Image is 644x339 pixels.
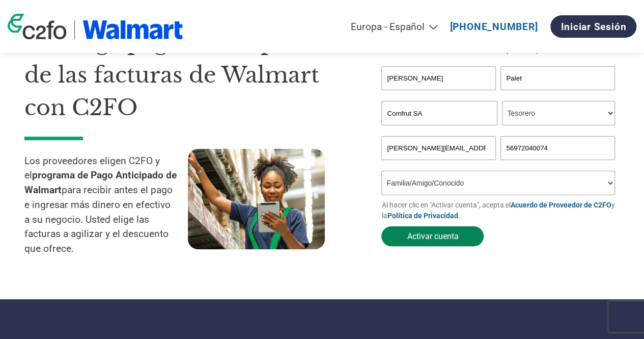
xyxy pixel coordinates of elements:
[387,212,458,220] a: Política de Privacidad
[188,149,325,249] img: supply chain worker
[24,169,177,196] strong: programa de Pago Anticipado de Walmart
[381,91,495,97] div: Invalid first name or first name is too long
[8,14,67,39] img: c2fo logo
[82,20,183,39] img: Walmart
[381,200,620,221] p: Al hacer clic en "Activar cuenta", acepta el y la .
[381,161,495,167] div: Inavlid Email Address
[500,91,614,97] div: Invalid last name or last name is too long
[24,25,351,124] h1: Obtenga pagos anticipados de las facturas de Walmart con C2FO
[550,15,636,38] a: Iniciar sesión
[510,201,611,209] a: Acuerdo de Proveedor de C2FO
[500,161,614,167] div: Inavlid Phone Number
[381,66,495,90] input: Nombre*
[381,136,495,160] input: Invalid Email format
[502,101,614,125] select: Title/Role
[24,154,188,257] p: Los proveedores eligen C2FO y el para recibir antes el pago e ingresar más dinero en efectivo a s...
[500,136,614,160] input: Teléfono*
[381,226,484,246] button: Activar cuenta
[450,21,538,33] a: [PHONE_NUMBER]
[500,66,614,90] input: Apellido*
[381,101,497,125] input: Nombre de su compañía*
[381,126,614,132] div: Invalid company name or company name is too long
